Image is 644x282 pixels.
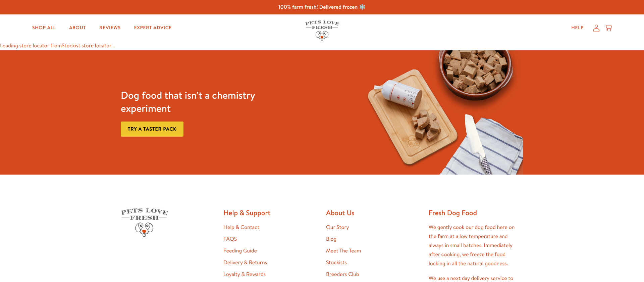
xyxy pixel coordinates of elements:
[121,122,183,137] a: Try a taster pack
[326,247,361,254] a: Meet The Team
[566,21,589,35] a: Help
[121,89,285,115] h3: Dog food that isn't a chemistry experiment
[326,259,347,266] a: Stockists
[94,21,126,35] a: Reviews
[223,259,267,266] a: Delivery & Returns
[223,247,257,254] a: Feeding Guide
[326,208,421,217] h2: About Us
[326,271,359,278] a: Breeders Club
[129,21,177,35] a: Expert Advice
[326,235,336,243] a: Blog
[326,224,349,231] a: Our Story
[121,208,168,237] img: Pets Love Fresh
[27,21,61,35] a: Shop All
[223,235,237,243] a: FAQS
[429,223,523,269] p: We gently cook our dog food here on the farm at a low temperature and always in small batches. Im...
[64,21,91,35] a: About
[223,271,266,278] a: Loyalty & Rewards
[62,42,111,49] a: Stockist store locator
[223,208,318,217] h2: Help & Support
[359,50,523,175] img: Fussy
[305,20,339,41] img: Pets Love Fresh
[223,224,259,231] a: Help & Contact
[429,208,523,217] h2: Fresh Dog Food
